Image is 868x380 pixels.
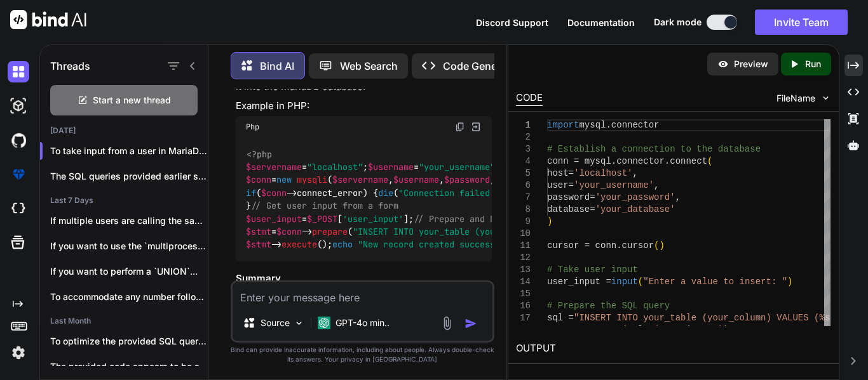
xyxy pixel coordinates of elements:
[247,148,272,160] span: <?php
[294,318,304,329] img: Pick Models
[476,17,548,28] span: Discord Support
[805,58,821,70] p: Run
[8,164,29,185] img: premium
[820,93,831,103] img: chevron down
[10,10,86,29] img: Bind AI
[567,17,635,28] span: Documentation
[307,213,337,225] span: $_POST
[516,180,531,192] div: 6
[547,216,552,226] span: )
[659,240,664,251] span: )
[444,174,490,186] span: $password
[297,174,327,186] span: mysqli
[8,61,29,82] img: darkChat
[508,334,839,364] h2: OUTPUT
[353,226,602,237] span: "INSERT INTO your_table (your_column) VALUES (?)"
[516,143,531,155] div: 3
[246,187,256,199] span: if
[755,10,848,35] button: Invite Team
[547,120,579,130] span: import
[574,168,632,178] span: 'localhost'
[246,161,302,173] span: $servername
[627,325,643,335] span: sql
[567,16,635,29] button: Documentation
[40,316,208,326] h2: Last Month
[50,58,90,74] h1: Threads
[638,277,643,287] span: (
[246,213,302,225] span: $user_input
[332,174,388,186] span: $servername
[643,277,787,287] span: "Enter a value to insert: "
[516,300,531,312] div: 16
[50,335,208,348] p: To optimize the provided SQL query while...
[246,239,271,251] span: $stmt
[443,58,520,74] p: Code Generator
[342,213,403,225] span: 'user_input'
[659,325,712,335] span: user_input
[332,239,353,251] span: echo
[50,240,208,252] p: If you want to use the `multiprocessing`...
[246,174,271,186] span: $conn
[776,92,815,105] span: FileName
[358,239,526,251] span: "New record created successfully"
[547,277,611,287] span: user_input =
[516,91,543,106] div: CODE
[516,276,531,288] div: 14
[307,161,363,173] span: "localhost"
[318,317,330,329] img: GPT-4o mini
[40,126,208,136] h2: [DATE]
[419,161,495,173] span: "your_username"
[476,16,548,29] button: Discord Support
[547,301,670,311] span: # Prepare the SQL query
[516,192,531,204] div: 7
[93,94,171,107] span: Start a new thread
[50,145,208,157] p: To take input from a user in MariaDB, yo...
[276,226,302,237] span: $conn
[516,312,531,324] div: 17
[643,325,648,335] span: ,
[50,214,208,227] p: If multiple users are calling the same...
[547,240,654,251] span: cursor = conn.cursor
[465,317,477,330] img: icon
[516,264,531,276] div: 13
[547,168,574,178] span: host=
[470,121,482,133] img: Open in Browser
[276,174,292,186] span: new
[547,156,707,166] span: conn = mysql.connector.connect
[654,240,659,251] span: (
[516,119,531,131] div: 1
[414,213,510,225] span: // Prepare and bind
[713,325,718,335] span: ,
[516,324,531,336] div: 18
[261,187,287,199] span: $conn
[455,122,465,132] img: copy
[787,277,792,287] span: )
[231,345,494,364] p: Bind can provide inaccurate information, including about people. Always double-check its answers....
[50,291,208,303] p: To accommodate any number followed by either...
[654,16,702,29] span: Dark mode
[632,168,637,178] span: ,
[734,58,768,70] p: Preview
[654,325,659,335] span: (
[516,155,531,167] div: 4
[547,192,595,202] span: password=
[246,122,259,132] span: Php
[516,288,531,300] div: 15
[595,204,675,214] span: 'your_database'
[8,129,29,151] img: githubDark
[516,252,531,264] div: 12
[516,167,531,180] div: 5
[378,187,393,199] span: die
[8,95,29,117] img: darkAi-studio
[547,144,761,154] span: # Establish a connection to the database
[50,170,208,183] p: The SQL queries provided earlier should ...
[574,180,654,190] span: 'your_username'
[654,180,659,190] span: ,
[398,187,505,199] span: "Connection failed: "
[547,180,574,190] span: user=
[516,131,531,143] div: 2
[595,192,675,202] span: 'your_password'
[50,265,208,278] p: If you want to perform a `UNION`...
[393,174,439,186] span: $username
[260,58,294,74] p: Bind AI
